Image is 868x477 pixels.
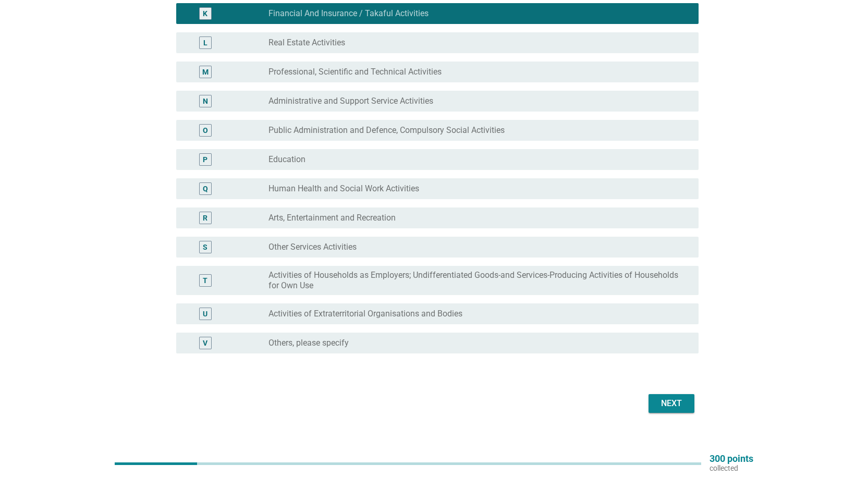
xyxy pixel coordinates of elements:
label: Financial And Insurance / Takaful Activities [268,8,429,19]
div: Q [203,184,208,194]
label: Education [268,154,305,165]
label: Activities of Extraterritorial Organisations and Bodies [268,309,462,319]
label: Public Administration and Defence, Compulsory Social Activities [268,125,505,136]
div: K [203,8,207,19]
label: Administrative and Support Service Activities [268,96,433,106]
div: T [203,275,207,286]
div: O [203,125,208,136]
div: V [203,338,207,349]
label: Real Estate Activities [268,38,345,48]
label: Human Health and Social Work Activities [268,184,419,194]
label: Other Services Activities [268,242,357,252]
div: M [202,67,209,78]
button: Next [649,394,694,413]
div: U [203,309,207,320]
div: L [203,38,207,48]
label: Activities of Households as Employers; Undifferentiated Goods-and Services-Producing Activities o... [268,270,681,291]
div: Next [657,397,686,410]
label: Others, please specify [268,338,349,348]
label: Professional, Scientific and Technical Activities [268,67,442,77]
div: P [203,154,207,165]
p: 300 points [710,454,753,463]
div: R [203,213,207,224]
div: S [203,242,207,253]
p: collected [710,463,753,473]
label: Arts, Entertainment and Recreation [268,213,396,223]
div: N [203,96,208,107]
